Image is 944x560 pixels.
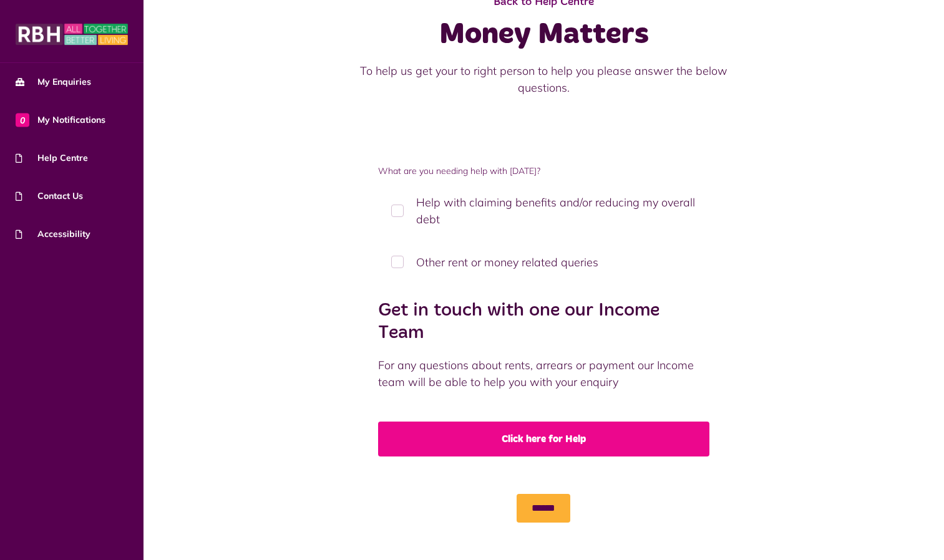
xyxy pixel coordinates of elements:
[356,17,732,53] h1: Money Matters
[356,62,732,96] p: To help us get your to right person to help you please answer the below questions.
[16,75,91,89] span: My Enquiries
[378,357,709,390] p: For any questions about rents, arrears or payment our Income team will be able to help you with y...
[378,165,709,178] label: What are you needing help with [DATE]?
[16,190,83,203] span: Contact Us
[16,113,29,127] span: 0
[16,152,88,165] span: Help Centre
[16,113,105,127] span: My Notifications
[378,244,709,281] label: Other rent or money related queries
[378,422,709,456] a: Click here for Help
[16,22,128,47] img: MyRBH
[16,228,90,241] span: Accessibility
[378,299,709,344] h2: Get in touch with one our Income Team
[378,184,709,238] label: Help with claiming benefits and/or reducing my overall debt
